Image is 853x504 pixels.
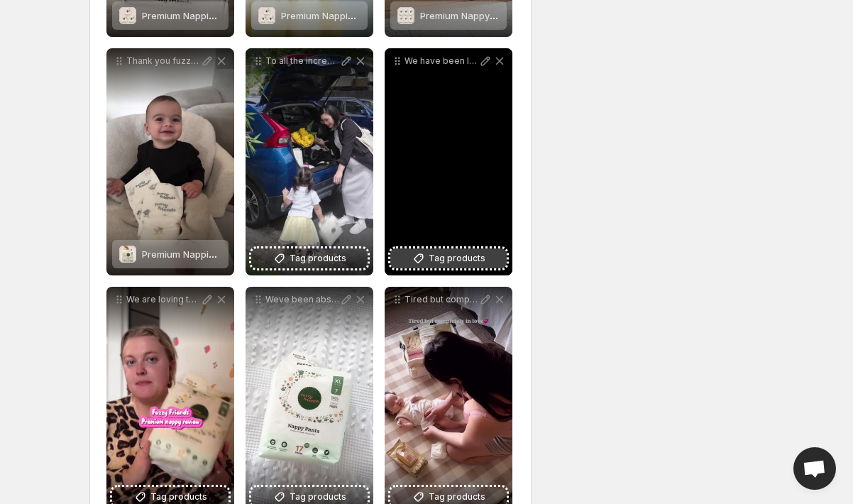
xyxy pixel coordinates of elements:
[119,246,136,263] img: Premium Nappies Starter Pack
[126,294,200,305] p: We are loving these nappy pants from fuzzyfriendsau gifted review premiumnappies bestnappies napp...
[126,55,200,67] p: Thank you fuzzyfriendsau for giving us the opportunity to try out your Nappies we love your brand
[119,7,136,24] img: Premium Nappies 2-Week Pack
[397,7,414,24] img: Premium Nappy Pants Monthly Pack
[405,294,478,305] p: Tired but completely in love 3 month together but feels like weve know each other for all my life
[385,48,512,275] div: We have been loving the fuzzyfriendsau nappies The softest nappies I have truly ever felt Gentle ...
[106,48,234,275] div: Thank you fuzzyfriendsau for giving us the opportunity to try out your Nappies we love your brand...
[405,55,478,67] p: We have been loving the fuzzyfriendsau nappies The softest nappies I have truly ever felt Gentle ...
[429,251,485,265] span: Tag products
[142,248,277,260] span: Premium Nappies Starter Pack
[290,490,346,504] span: Tag products
[290,251,346,265] span: Tag products
[265,55,339,67] p: To all the incredible mums out there [DATE] we celebrate the ones who give the warmest cuddles th...
[429,490,485,504] span: Tag products
[265,294,339,305] p: Weve been absolutely loving fuzzyfriendsau nappy pants lately Super stretchy lightweight breathab...
[793,447,836,490] a: Open chat
[251,248,368,268] button: Tag products
[390,248,507,268] button: Tag products
[246,48,373,275] div: To all the incredible mums out there [DATE] we celebrate the ones who give the warmest cuddles th...
[281,10,420,21] span: Premium Nappies 2-Week Pack
[150,490,207,504] span: Tag products
[142,10,281,21] span: Premium Nappies 2-Week Pack
[258,7,275,24] img: Premium Nappies 2-Week Pack
[420,10,580,21] span: Premium Nappy Pants Monthly Pack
